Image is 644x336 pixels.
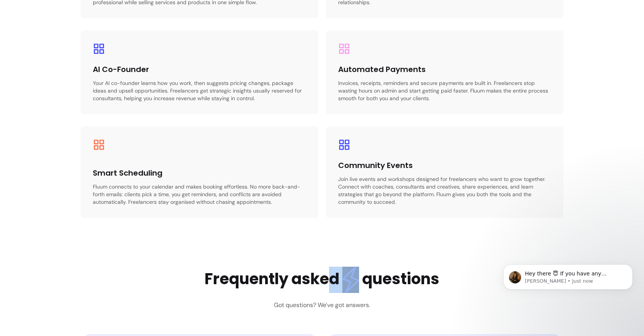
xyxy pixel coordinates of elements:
h3: Automated Payments [338,64,445,75]
h3: Smart Scheduling [93,168,199,178]
p: Your AI co-founder learns how you work, then suggests pricing changes, package ideas and upsell o... [93,79,306,102]
h2: Frequently asked questions [205,267,439,293]
img: flashlight Blue [342,267,359,293]
iframe: Intercom notifications message [492,248,644,332]
h3: Community Events [338,160,445,171]
h3: Got questions? We've got answers. [274,301,370,310]
p: Join live events and workshops designed for freelancers who want to grow together. Connect with c... [338,175,552,206]
h3: AI Co-Founder [93,64,199,75]
p: Invoices, receipts, reminders and secure payments are built in. Freelancers stop wasting hours on... [338,79,552,102]
p: Fluum connects to your calendar and makes booking effortless. No more back-and-forth emails: clie... [93,183,306,206]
